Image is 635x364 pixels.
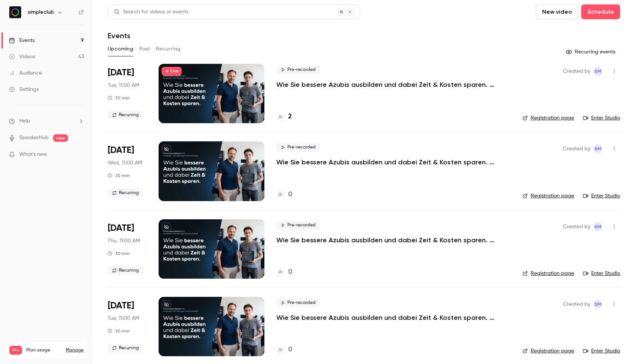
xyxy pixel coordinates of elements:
[593,222,602,231] span: simpleclub Marketing
[276,65,320,74] span: Pre-recorded
[9,117,84,125] li: help-dropdown-opener
[563,222,590,231] span: Created by
[26,347,61,353] span: Plan usage
[162,67,182,76] span: Live
[276,221,320,230] span: Pre-recorded
[9,86,39,93] div: Settings
[108,297,147,356] div: Sep 2 Tue, 11:00 AM (Europe/Berlin)
[522,347,574,355] a: Registration page
[108,222,134,234] span: [DATE]
[108,315,139,322] span: Tue, 11:00 AM
[595,144,601,153] span: sM
[276,143,320,152] span: Pre-recorded
[108,219,147,279] div: Aug 28 Thu, 11:00 AM (Europe/Berlin)
[108,95,130,101] div: 30 min
[108,141,147,201] div: Aug 27 Wed, 11:00 AM (Europe/Berlin)
[108,250,130,256] div: 30 min
[139,43,150,55] button: Past
[522,114,574,122] a: Registration page
[108,173,130,178] div: 30 min
[288,345,292,355] h4: 0
[563,67,590,76] span: Created by
[108,67,134,79] span: [DATE]
[19,134,49,142] a: SpeakerHub
[563,144,590,153] span: Created by
[593,67,602,76] span: simpleclub Marketing
[593,144,602,153] span: simpleclub Marketing
[108,300,134,312] span: [DATE]
[108,82,139,89] span: Tue, 11:00 AM
[9,69,42,77] div: Audience
[563,46,620,58] button: Recurring events
[108,111,143,119] span: Recurring
[276,112,292,122] a: 2
[9,53,35,60] div: Videos
[276,158,499,167] a: Wie Sie bessere Azubis ausbilden und dabei Zeit & Kosten sparen. ([DATE], 11:00 Uhr)
[9,6,21,18] img: simpleclub
[276,190,292,200] a: 0
[522,270,574,277] a: Registration page
[593,300,602,309] span: simpleclub Marketing
[583,192,620,200] a: Enter Studio
[108,64,147,123] div: Aug 26 Tue, 11:00 AM (Europe/Berlin)
[276,345,292,355] a: 0
[595,300,601,309] span: sM
[9,37,35,44] div: Events
[108,266,143,275] span: Recurring
[108,31,130,40] h1: Events
[108,344,143,352] span: Recurring
[108,188,143,197] span: Recurring
[19,117,30,125] span: Help
[108,43,133,55] button: Upcoming
[595,67,601,76] span: sM
[19,151,47,158] span: What's new
[276,313,499,322] a: Wie Sie bessere Azubis ausbilden und dabei Zeit & Kosten sparen. ([DATE], 11:00 Uhr)
[583,114,620,122] a: Enter Studio
[114,8,188,16] div: Search for videos or events
[288,190,292,200] h4: 0
[595,222,601,231] span: sM
[108,159,142,167] span: Wed, 11:00 AM
[9,346,22,355] span: Pro
[108,237,140,245] span: Thu, 11:00 AM
[563,300,590,309] span: Created by
[27,9,54,16] h6: simpleclub
[276,236,499,245] a: Wie Sie bessere Azubis ausbilden und dabei Zeit & Kosten sparen. ([DATE], 11:00 Uhr)
[288,267,292,277] h4: 0
[276,298,320,307] span: Pre-recorded
[75,151,84,158] iframe: Noticeable Trigger
[66,347,84,353] a: Manage
[583,347,620,355] a: Enter Studio
[276,267,292,277] a: 0
[581,4,620,19] button: Schedule
[108,144,134,156] span: [DATE]
[522,192,574,200] a: Registration page
[536,4,578,19] button: New video
[108,328,130,334] div: 30 min
[583,270,620,277] a: Enter Studio
[156,43,181,55] button: Recurring
[288,112,292,122] h4: 2
[276,80,499,89] a: Wie Sie bessere Azubis ausbilden und dabei Zeit & Kosten sparen. ([DATE], 11:00 Uhr)
[53,134,68,142] span: new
